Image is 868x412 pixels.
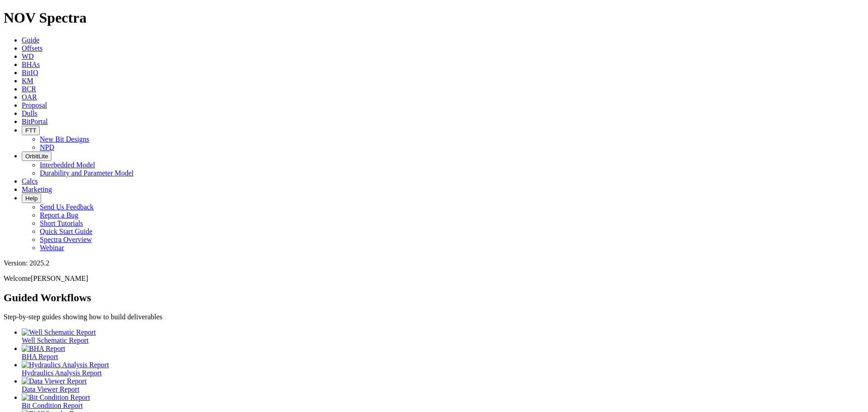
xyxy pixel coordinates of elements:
span: Bit Condition Report [22,402,83,409]
img: Hydraulics Analysis Report [22,361,109,369]
a: Data Viewer Report Data Viewer Report [22,377,864,393]
a: Well Schematic Report Well Schematic Report [22,328,864,344]
h2: Guided Workflows [4,292,864,304]
a: BCR [22,85,36,93]
button: Help [22,194,41,203]
span: OrbitLite [25,153,48,160]
a: Marketing [22,185,52,193]
a: Bit Condition Report Bit Condition Report [22,393,864,409]
span: FTT [25,127,36,134]
span: Data Viewer Report [22,385,80,393]
a: Guide [22,36,39,44]
a: Quick Start Guide [40,227,92,235]
a: Short Tutorials [40,219,83,227]
img: Data Viewer Report [22,377,87,385]
a: NPD [40,143,54,151]
span: BHA Report [22,353,58,360]
a: BHAs [22,61,40,68]
a: BitPortal [22,118,48,125]
a: Interbedded Model [40,161,95,169]
a: Send Us Feedback [40,203,94,211]
img: Well Schematic Report [22,328,96,336]
span: Hydraulics Analysis Report [22,369,102,377]
button: FTT [22,126,40,135]
a: Durability and Parameter Model [40,169,134,177]
div: Version: 2025.2 [4,259,864,267]
a: Report a Bug [40,211,78,219]
a: Dulls [22,109,38,117]
span: Well Schematic Report [22,336,89,344]
span: Help [25,195,38,202]
span: [PERSON_NAME] [31,275,88,282]
a: Offsets [22,44,42,52]
h1: NOV Spectra [4,9,864,26]
a: Webinar [40,244,64,251]
a: BitIQ [22,69,38,76]
a: BHA Report BHA Report [22,345,864,360]
a: Hydraulics Analysis Report Hydraulics Analysis Report [22,361,864,377]
a: New Bit Designs [40,135,89,143]
a: KM [22,77,33,85]
button: OrbitLite [22,152,52,161]
img: BHA Report [22,345,65,353]
p: Step-by-step guides showing how to build deliverables [4,313,864,321]
a: Spectra Overview [40,236,92,243]
p: Welcome [4,275,864,283]
a: OAR [22,93,37,101]
a: Calcs [22,177,38,185]
a: Proposal [22,101,47,109]
img: Bit Condition Report [22,393,90,402]
a: WD [22,52,34,60]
